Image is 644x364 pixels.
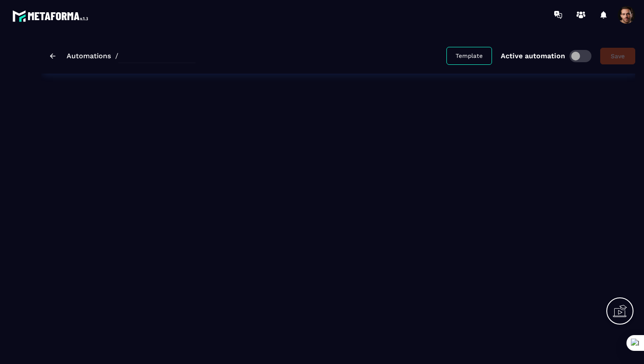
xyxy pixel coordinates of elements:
[446,47,492,65] button: Template
[50,53,56,59] img: arrow
[12,8,91,24] img: logo
[115,52,118,60] span: /
[67,52,111,60] a: Automations
[501,52,565,60] p: Active automation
